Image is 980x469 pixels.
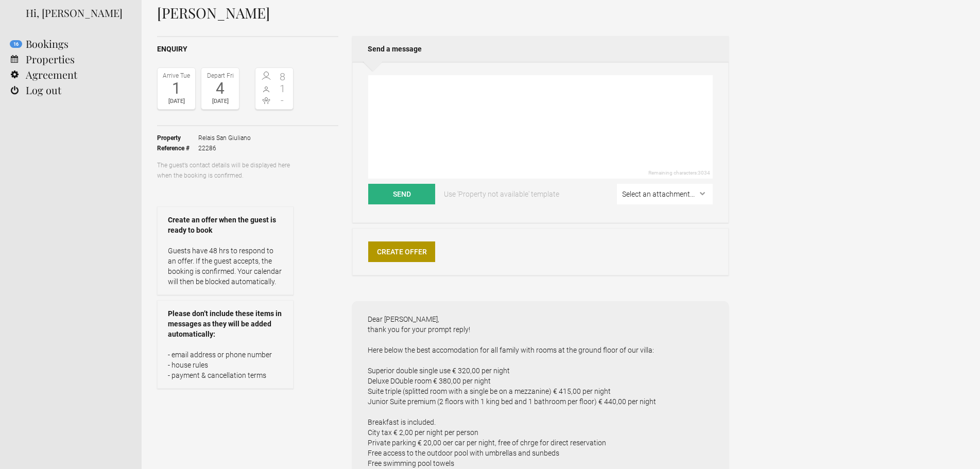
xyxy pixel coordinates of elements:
h2: Send a message [352,36,729,62]
span: 22286 [198,143,251,153]
strong: Create an offer when the guest is ready to book [168,215,283,235]
a: Create Offer [368,241,435,262]
div: 1 [160,81,193,96]
strong: Property [157,133,198,143]
span: 1 [274,83,291,94]
span: Relais San Giuliano [198,133,251,143]
strong: Please don’t include these items in messages as they will be added automatically: [168,308,283,339]
p: The guest’s contact details will be displayed here when the booking is confirmed. [157,160,294,181]
div: Depart Fri [204,71,236,81]
h2: Enquiry [157,44,338,55]
p: Guests have 48 hrs to respond to an offer. If the guest accepts, the booking is confirmed. Your c... [168,246,283,287]
div: Hi, [PERSON_NAME] [26,5,126,21]
span: 8 [274,72,291,82]
div: Arrive Tue [160,71,193,81]
span: - [274,95,291,106]
div: 4 [204,81,236,96]
flynt-notification-badge: 16 [10,40,22,48]
a: Use 'Property not available' template [437,184,566,204]
p: - email address or phone number - house rules - payment & cancellation terms [168,350,283,380]
div: [DATE] [204,96,236,107]
strong: Reference # [157,143,198,153]
h1: [PERSON_NAME] [157,5,729,21]
div: [DATE] [160,96,193,107]
button: Send [368,184,435,204]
